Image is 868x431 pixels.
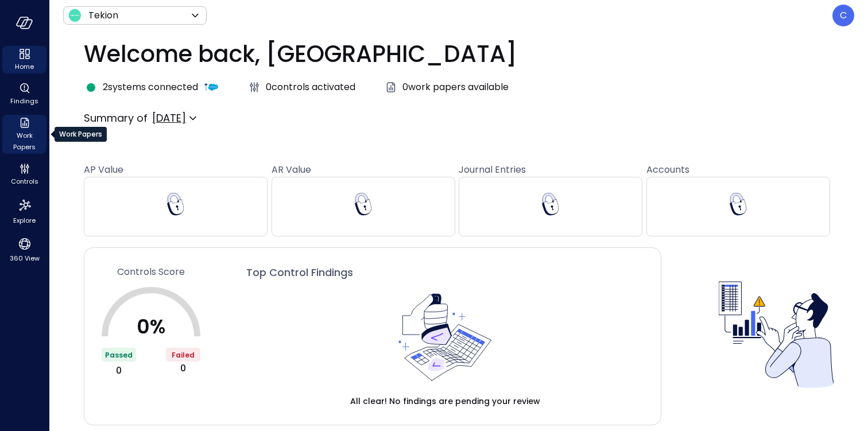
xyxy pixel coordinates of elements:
span: Home [15,61,34,72]
div: Home [2,46,46,73]
div: Findings [2,80,46,108]
span: 0 [180,362,186,375]
span: Accounts [646,163,689,177]
span: Top Control Findings [246,265,353,280]
span: Findings [10,95,38,107]
span: 0 [116,364,122,378]
div: Csamarpuri [832,5,854,26]
div: 360 View [2,234,46,265]
a: Controls Score [102,265,200,279]
p: Tekion [88,9,118,22]
span: Journal Entries [459,163,526,177]
span: AP Value [84,163,123,177]
img: integration-logo [203,81,214,93]
div: Work Papers [2,115,46,154]
div: Work Papers [55,127,107,142]
p: Summary of [84,110,148,126]
p: C [840,9,847,22]
img: Controls [719,277,834,392]
span: All clear! No findings are pending your review [350,395,540,407]
span: Explore [13,215,36,226]
div: Controls [2,161,46,188]
div: This requires permissions that are missing from your user role. If you need access to this, pleas... [727,193,750,220]
a: 0controls activated [247,80,355,94]
div: [DATE] [152,108,186,128]
span: Failed [172,350,195,360]
span: Controls [11,176,38,187]
div: This requires permissions that are missing from your user role. If you need access to this, pleas... [164,193,187,220]
div: This requires permissions that are missing from your user role. If you need access to this, pleas... [539,193,562,220]
a: 0work papers available [384,80,509,94]
span: AR Value [272,163,311,177]
div: Explore [2,195,46,227]
span: 0 work papers available [402,80,509,94]
div: This requires permissions that are missing from your user role. If you need access to this, pleas... [352,193,375,220]
p: 0 % [137,317,165,336]
span: 360 View [10,253,40,264]
span: Work Papers [7,130,42,153]
span: 2 systems connected [103,80,198,94]
p: Welcome back, [GEOGRAPHIC_DATA] [84,37,834,71]
img: Icon [68,9,82,22]
img: integration-logo [207,81,219,93]
span: 0 controls activated [266,80,355,94]
span: Passed [105,350,133,360]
